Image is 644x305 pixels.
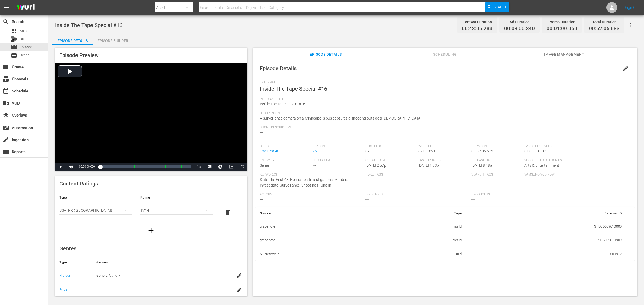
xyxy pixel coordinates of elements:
[221,206,234,219] button: delete
[79,165,95,168] span: 00:00:00.000
[52,34,93,47] div: Episode Details
[619,62,632,75] button: edit
[255,247,381,261] th: AE Networks
[544,51,584,58] span: Image Management
[380,220,466,233] td: Tms Id
[13,1,39,14] img: ans4CAIJ8jUAAAAAAAAAAAAAAAAAAAAAAAAgQb4GAAAAAAAAAAAAAAAAAAAAAAAAJMjXAAAAAAAAAAAAAAAAAAAAAAAAgAT5G...
[20,53,30,58] span: Series
[260,192,363,197] span: Actors
[3,125,9,131] span: Automation
[462,18,492,26] div: Content Duration
[59,52,99,58] span: Episode Preview
[260,97,628,101] span: Internal Title
[504,26,535,32] span: 00:08:00.340
[504,18,535,26] div: Ad Duration
[365,158,416,163] span: Created On:
[380,207,466,220] th: Type
[11,28,17,34] span: Asset
[3,137,9,143] span: Ingestion
[418,149,436,153] span: 87111021
[260,125,628,130] span: Short Description
[55,256,92,269] th: Type
[471,173,522,177] span: Search Tags:
[3,4,10,11] span: menu
[20,28,29,34] span: Asset
[3,149,9,155] span: Reports
[418,144,469,148] span: Wurl ID:
[260,197,263,202] span: ---
[260,130,263,135] span: ---
[313,149,317,153] a: 26
[471,197,475,202] span: ---
[255,220,381,233] th: gracenote
[59,273,71,277] a: Nielsen
[589,26,620,32] span: 00:52:05.683
[524,149,546,153] span: 01:00:00.000
[365,197,369,202] span: ---
[260,177,349,187] span: Slate The First 48, Homicides, Investigations, Murders, Investigate, Surveillance, Shootings Tune In
[425,51,465,58] span: Scheduling
[524,163,559,168] span: Arts & Entertainment
[59,180,98,187] span: Content Ratings
[237,163,247,171] button: Fullscreen
[3,76,9,82] span: Channels
[313,144,363,148] span: Season:
[260,149,279,153] a: The First 48
[524,173,575,177] span: Samsung VOD Row:
[215,163,226,171] button: Jump To Time
[306,51,346,58] span: Episode Details
[260,116,422,120] span: A surveillance camera on a Minneapolis bus captures a shooting outside a [DEMOGRAPHIC_DATA].
[365,163,386,168] span: [DATE] 2:57p
[3,18,9,25] span: Search
[365,177,369,182] span: ---
[471,163,492,168] span: [DATE] 8:48a
[66,163,76,171] button: Mute
[589,18,620,26] div: Total Duration
[255,233,381,247] th: gracenote
[93,34,133,45] button: Episode Builder
[260,80,628,85] span: External Title
[11,36,17,42] div: Bits
[92,256,226,269] th: Genres
[260,85,327,92] span: Inside The Tape Special #16
[20,44,32,50] span: Episode
[260,144,310,148] span: Series:
[260,173,363,177] span: Keywords:
[418,163,439,168] span: [DATE] 1:03p
[524,177,528,182] span: ---
[55,191,247,221] table: simple table
[485,2,509,12] button: Search
[313,163,316,168] span: ---
[55,191,136,204] th: Type
[466,247,626,261] td: 300912
[365,149,370,153] span: 09
[140,203,213,218] div: TV14
[493,2,508,12] span: Search
[59,245,76,252] span: Genres
[471,149,493,153] span: 00:52:05.683
[136,191,217,204] th: Rating
[11,44,17,50] span: Episode
[3,112,9,118] span: Overlays
[622,65,629,72] span: edit
[625,5,639,10] a: Sign Out
[260,65,297,72] span: Episode Details
[55,63,247,171] div: Video Player
[365,192,469,197] span: Directors
[11,52,17,59] span: Series
[3,88,9,94] span: Schedule
[471,144,522,148] span: Duration:
[52,34,93,45] button: Episode Details
[524,158,628,163] span: Suggested Categories:
[55,22,122,28] span: Inside The Tape Special #16
[462,26,492,32] span: 00:43:05.283
[380,247,466,261] td: Guid
[365,173,469,177] span: Roku Tags:
[55,163,66,171] button: Play
[260,111,628,116] span: Description
[471,177,475,182] span: ---
[225,209,231,215] span: delete
[471,192,575,197] span: Producers
[380,233,466,247] td: Tms Id
[59,288,67,292] a: Roku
